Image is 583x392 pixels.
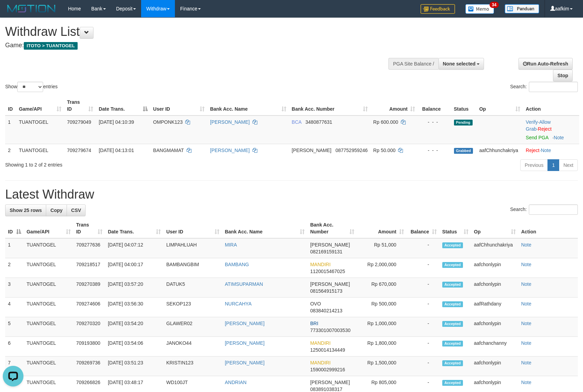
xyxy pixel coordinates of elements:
[310,340,330,346] span: MANDIRI
[24,42,78,50] span: ITOTO > TUANTOGEL
[310,242,350,248] span: [PERSON_NAME]
[310,321,318,326] span: BRI
[407,258,439,278] td: -
[442,262,463,268] span: Accepted
[225,281,263,287] a: ATIMSUPARMAN
[164,258,222,278] td: BAMBANGBIM
[529,82,578,92] input: Search:
[553,70,573,81] a: Stop
[521,340,532,346] a: Note
[5,188,578,201] h1: Latest Withdraw
[523,115,579,144] td: · ·
[16,115,65,144] td: TUANTOGEL
[526,119,538,125] a: Verify
[471,219,518,238] th: Op: activate to sort column ascending
[454,148,473,154] span: Grabbed
[5,159,238,168] div: Showing 1 to 2 of 2 entries
[24,278,73,298] td: TUANTOGEL
[16,144,65,157] td: TUANTOGEL
[73,238,105,258] td: 709277636
[164,337,222,356] td: JANOKO44
[521,242,532,248] a: Note
[310,386,342,392] span: Copy 083891038317 to clipboard
[510,204,578,215] label: Search:
[164,238,222,258] td: LIMPAHLUAH
[547,159,559,171] a: 1
[5,278,24,298] td: 3
[443,61,476,67] span: None selected
[5,219,24,238] th: ID: activate to sort column descending
[510,82,578,92] label: Search:
[370,96,418,115] th: Amount: activate to sort column ascending
[73,317,105,337] td: 709270320
[105,356,164,376] td: [DATE] 03:51:23
[164,298,222,317] td: SEKOP123
[438,58,484,70] button: None selected
[105,298,164,317] td: [DATE] 03:56:30
[505,4,539,13] img: panduan.png
[164,278,222,298] td: DATUK5
[5,298,24,317] td: 4
[225,301,252,306] a: NURCAHYA
[523,96,579,115] th: Action
[5,96,16,115] th: ID
[357,298,407,317] td: Rp 500,000
[442,341,463,346] span: Accepted
[357,317,407,337] td: Rp 1,000,000
[442,321,463,327] span: Accepted
[442,242,463,248] span: Accepted
[476,144,523,157] td: aafChhunchakriya
[554,135,564,140] a: Note
[471,278,518,298] td: aafchonlypin
[526,135,548,140] a: Send PGA
[24,238,73,258] td: TUANTOGEL
[471,317,518,337] td: aafchonlypin
[439,219,471,238] th: Status: activate to sort column ascending
[210,119,250,125] a: [PERSON_NAME]
[105,317,164,337] td: [DATE] 03:54:20
[521,321,532,326] a: Note
[24,356,73,376] td: TUANTOGEL
[310,328,350,333] span: Copy 773301007003530 to clipboard
[73,219,105,238] th: Trans ID: activate to sort column ascending
[310,308,342,313] span: Copy 083840214213 to clipboard
[521,281,532,287] a: Note
[225,380,247,385] a: ANDRIAN
[471,238,518,258] td: aafChhunchakriya
[24,258,73,278] td: TUANTOGEL
[225,360,265,365] a: [PERSON_NAME]
[451,96,477,115] th: Status
[3,3,23,23] button: Open LiveChat chat widget
[357,238,407,258] td: Rp 51,000
[529,204,578,215] input: Search:
[421,4,455,14] img: Feedback.jpg
[225,340,265,346] a: [PERSON_NAME]
[373,148,396,153] span: Rp 50.000
[5,317,24,337] td: 5
[73,337,105,356] td: 709193800
[292,119,302,125] span: BCA
[5,3,58,14] img: MOTION_logo.png
[526,119,551,132] a: Allow Grab
[471,258,518,278] td: aafchonlypin
[105,258,164,278] td: [DATE] 04:00:17
[24,219,73,238] th: Game/API: activate to sort column ascending
[442,282,463,288] span: Accepted
[310,347,345,353] span: Copy 1250014134449 to clipboard
[73,258,105,278] td: 709218517
[407,317,439,337] td: -
[73,356,105,376] td: 709269736
[520,159,548,171] a: Previous
[64,96,96,115] th: Trans ID: activate to sort column ascending
[310,288,342,294] span: Copy 081564915173 to clipboard
[5,238,24,258] td: 1
[73,278,105,298] td: 709270389
[357,219,407,238] th: Amount: activate to sort column ascending
[310,380,350,385] span: [PERSON_NAME]
[5,144,16,157] td: 2
[373,119,398,125] span: Rp 600.000
[465,4,494,14] img: Button%20Memo.svg
[310,249,342,254] span: Copy 082169159131 to clipboard
[310,269,345,274] span: Copy 1120015467025 to clipboard
[5,258,24,278] td: 2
